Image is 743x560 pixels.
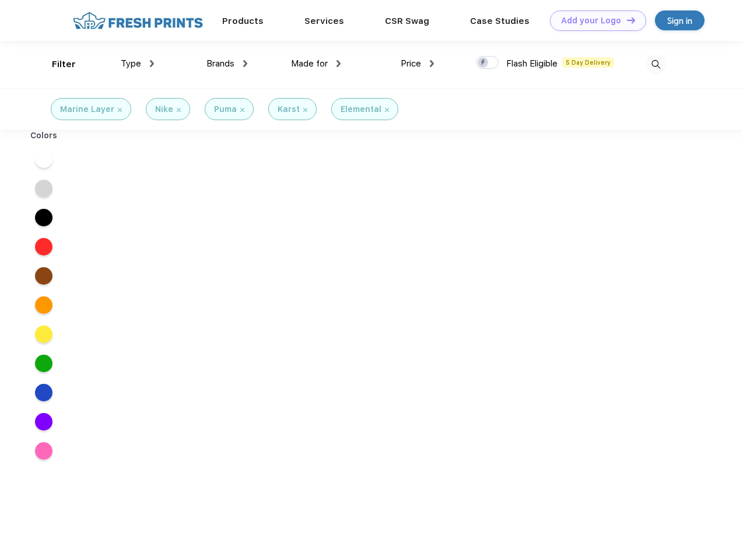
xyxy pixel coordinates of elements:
[214,103,237,116] div: Puma
[150,60,154,67] img: dropdown.png
[52,58,76,71] div: Filter
[303,108,307,112] img: filter_cancel.svg
[401,58,421,69] span: Price
[206,58,234,69] span: Brands
[506,58,558,69] span: Flash Eligible
[60,103,114,116] div: Marine Layer
[22,129,66,142] div: Colors
[155,103,173,116] div: Nike
[243,60,247,67] img: dropdown.png
[291,58,328,69] span: Made for
[646,55,665,74] img: desktop_search.svg
[177,108,181,112] img: filter_cancel.svg
[121,58,141,69] span: Type
[222,16,264,26] a: Products
[562,57,614,68] span: 5 Day Delivery
[655,10,705,30] a: Sign in
[385,16,429,26] a: CSR Swag
[667,14,692,27] div: Sign in
[385,108,389,112] img: filter_cancel.svg
[304,16,344,26] a: Services
[430,60,434,67] img: dropdown.png
[561,16,621,26] div: Add your Logo
[278,103,300,116] div: Karst
[118,108,122,112] img: filter_cancel.svg
[341,103,381,116] div: Elemental
[337,60,341,67] img: dropdown.png
[69,10,206,31] img: fo%20logo%202.webp
[240,108,244,112] img: filter_cancel.svg
[627,17,635,23] img: DT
